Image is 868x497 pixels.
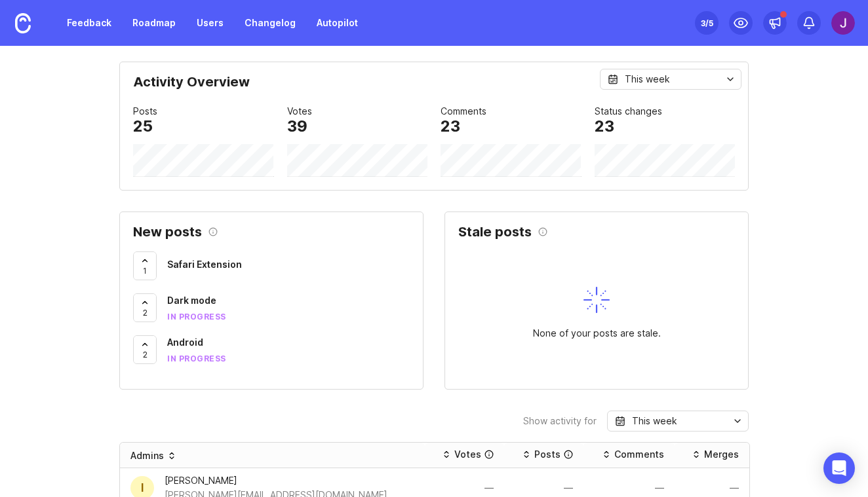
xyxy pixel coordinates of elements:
[534,448,561,461] div: Posts
[523,416,597,426] div: Show activity for
[287,104,312,119] div: Votes
[515,483,573,492] div: —
[823,452,855,484] div: Open Intercom Messenger
[133,293,157,322] button: 2
[441,119,460,134] div: 23
[595,119,614,134] div: 23
[167,335,410,364] a: Androidin progress
[167,311,226,322] div: in progress
[167,295,216,306] span: Dark mode
[695,11,719,35] button: 3/5
[167,337,203,348] span: Android
[704,448,739,461] div: Merges
[133,119,153,134] div: 25
[614,448,664,461] div: Comments
[15,13,31,33] img: Canny Home
[133,225,202,238] h2: New posts
[454,448,481,461] div: Votes
[165,473,387,488] div: [PERSON_NAME]
[167,353,226,364] div: in progress
[595,104,662,119] div: Status changes
[143,307,148,318] span: 2
[831,11,855,35] img: Jake Thomson
[727,416,748,426] svg: toggle icon
[583,287,610,313] img: svg+xml;base64,PHN2ZyB3aWR0aD0iNDAiIGhlaWdodD0iNDAiIGZpbGw9Im5vbmUiIHhtbG5zPSJodHRwOi8vd3d3LnczLm...
[133,335,157,364] button: 2
[533,326,661,341] div: None of your posts are stale.
[594,483,664,492] div: —
[125,11,184,35] a: Roadmap
[435,483,494,492] div: —
[632,414,677,428] div: This week
[133,104,157,119] div: Posts
[167,257,410,275] a: Safari Extension
[720,74,741,84] svg: toggle icon
[701,14,713,32] div: 3 /5
[133,251,157,280] button: 1
[189,11,231,35] a: Users
[237,11,304,35] a: Changelog
[130,449,164,462] div: Admins
[441,104,486,119] div: Comments
[133,75,735,99] div: Activity Overview
[143,349,148,360] span: 2
[167,259,242,270] span: Safari Extension
[685,483,739,492] div: —
[287,119,307,134] div: 39
[143,265,147,276] span: 1
[458,225,532,238] h2: Stale posts
[59,11,119,35] a: Feedback
[625,72,670,86] div: This week
[309,11,366,35] a: Autopilot
[167,293,410,322] a: Dark modein progress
